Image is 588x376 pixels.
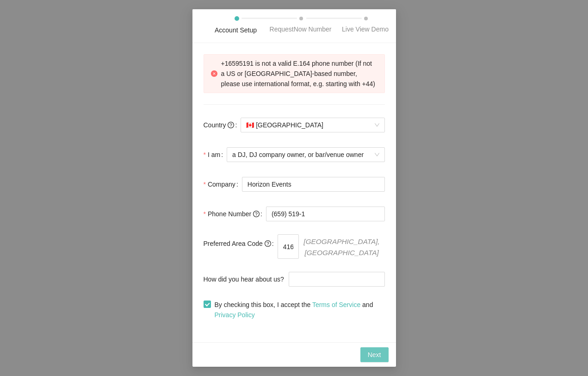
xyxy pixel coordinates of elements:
span: Country [204,120,235,130]
span: question-circle [228,122,234,128]
button: Next [360,347,389,362]
span: By checking this box, I accept the and [211,300,385,320]
a: Privacy Policy [215,311,255,319]
div: RequestNow Number [270,24,332,34]
span: 🇨🇦 [246,121,254,129]
span: question-circle [265,240,271,247]
span: [GEOGRAPHIC_DATA], [GEOGRAPHIC_DATA] [299,234,385,258]
label: I am [204,145,227,164]
div: +16595191 is not a valid E.164 phone number (If not a US or [GEOGRAPHIC_DATA]-based number, pleas... [221,58,378,89]
span: a DJ, DJ company owner, or bar/venue owner [232,148,379,162]
input: Company [242,177,385,192]
div: Account Setup [215,25,257,35]
label: How did you hear about us? [204,270,289,288]
span: Preferred Area Code [204,238,271,249]
span: question-circle [253,211,260,217]
span: close-circle [211,70,217,77]
span: Phone Number [208,209,260,219]
input: How did you hear about us? [289,272,385,287]
label: Company [204,175,242,194]
span: Next [368,350,381,360]
a: Terms of Service [312,301,360,308]
div: Live View Demo [342,24,389,34]
span: [GEOGRAPHIC_DATA] [246,118,379,132]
